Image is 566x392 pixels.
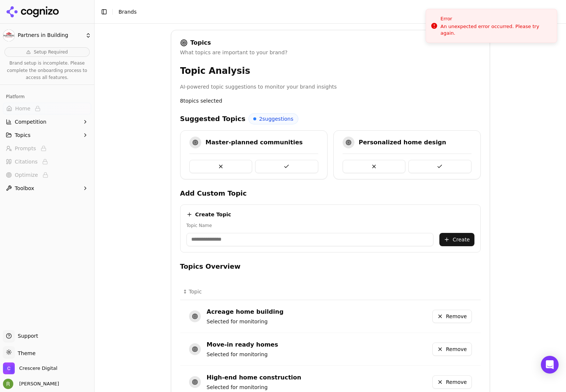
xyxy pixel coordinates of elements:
[207,351,278,358] div: Selected for monitoring
[180,65,481,77] h3: Topic Analysis
[439,233,474,246] button: Create
[15,131,31,139] span: Topics
[34,49,68,55] span: Setup Required
[3,116,91,128] button: Competition
[3,362,15,374] img: Crescere Digital
[3,379,59,389] button: Open user button
[180,114,246,124] h4: Suggested Topics
[440,23,551,37] div: An unexpected error occurred. Please try again.
[180,261,481,272] h4: Topics Overview
[15,171,38,179] span: Optimize
[3,91,91,103] div: Platform
[440,15,551,23] div: Error
[119,8,137,16] nav: breadcrumb
[189,288,202,295] span: Topic
[15,350,35,356] span: Theme
[15,105,30,112] span: Home
[3,129,91,141] button: Topics
[15,158,38,165] span: Citations
[15,118,47,125] span: Competition
[359,138,446,147] div: Personalized home design
[15,145,36,152] span: Prompts
[180,83,481,91] p: AI-powered topic suggestions to monitor your brand insights
[19,365,57,372] span: Crescere Digital
[259,115,294,123] span: 2 suggestions
[206,138,303,147] div: Master-planned communities
[207,384,301,391] div: Selected for monitoring
[541,356,559,374] div: Open Intercom Messenger
[207,373,301,382] div: High-end home construction
[3,379,13,389] img: Ryan Boe
[432,343,472,356] button: Remove
[3,182,91,194] button: Toolbox
[183,288,374,295] div: ↕Topic
[186,223,433,228] label: Topic Name
[207,307,284,316] div: Acreage home building
[180,97,222,104] span: 8 topics selected
[432,310,472,323] button: Remove
[180,39,481,47] div: Topics
[18,32,82,39] span: Partners in Building
[195,211,231,218] h4: Create Topic
[432,375,472,389] button: Remove
[180,188,481,199] h4: Add Custom Topic
[4,60,90,82] p: Brand setup is incomplete. Please complete the onboarding process to access all features.
[15,185,34,192] span: Toolbox
[3,362,57,374] button: Open organization switcher
[207,318,284,325] div: Selected for monitoring
[3,30,15,41] img: Partners in Building
[180,49,481,56] div: What topics are important to your brand?
[180,283,377,300] th: Topic
[15,332,38,340] span: Support
[16,381,59,387] span: [PERSON_NAME]
[119,9,137,15] span: Brands
[207,340,278,349] div: Move-in ready homes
